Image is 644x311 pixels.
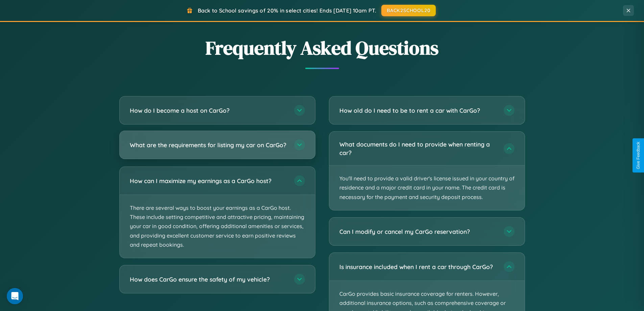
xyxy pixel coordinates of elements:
p: There are several ways to boost your earnings as a CarGo host. These include setting competitive ... [120,195,315,258]
h3: Is insurance included when I rent a car through CarGo? [339,263,497,271]
h3: How do I become a host on CarGo? [130,106,287,115]
div: Open Intercom Messenger [7,288,23,304]
button: BACK2SCHOOL20 [381,5,436,16]
h3: What documents do I need to provide when renting a car? [339,140,497,157]
h3: How old do I need to be to rent a car with CarGo? [339,106,497,115]
h3: How can I maximize my earnings as a CarGo host? [130,177,287,185]
span: Back to School savings of 20% in select cities! Ends [DATE] 10am PT. [198,7,376,14]
h3: How does CarGo ensure the safety of my vehicle? [130,275,287,284]
p: You'll need to provide a valid driver's license issued in your country of residence and a major c... [329,165,525,210]
h3: What are the requirements for listing my car on CarGo? [130,141,287,149]
div: Give Feedback [636,142,641,169]
h2: Frequently Asked Questions [119,35,525,61]
h3: Can I modify or cancel my CarGo reservation? [339,227,497,236]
